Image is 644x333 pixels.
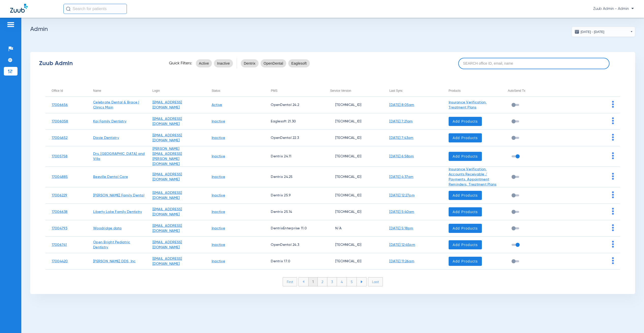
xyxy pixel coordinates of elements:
[453,242,478,247] span: Add Products
[389,210,414,214] a: [DATE] 5:40am
[508,88,561,94] div: AutoSend Tx
[389,103,414,107] a: [DATE] 8:05am
[217,61,230,66] span: Inactive
[449,133,482,142] button: Add Products
[508,88,525,94] div: AutoSend Tx
[453,226,478,231] span: Add Products
[264,130,324,146] td: OpenDental 22.3
[389,136,413,140] a: [DATE] 7:43am
[453,135,478,140] span: Add Products
[458,58,609,69] input: SEARCH office ID, email, name
[93,136,119,140] a: Davie Dentistry
[449,152,482,161] button: Add Products
[389,120,413,123] a: [DATE] 7:21am
[52,210,68,214] a: 17006638
[324,167,383,187] td: [TECHNICAL_ID]
[30,27,635,32] h2: Admin
[93,210,142,214] a: Liberty Lake Family Dentistry
[264,220,324,237] td: DentrixEnterprise 11.0
[152,208,182,216] a: [EMAIL_ADDRESS][DOMAIN_NAME]
[52,243,67,247] a: 17006741
[264,253,324,270] td: Dentrix 17.0
[389,227,413,230] a: [DATE] 5:18pm
[244,61,256,66] span: Dentrix
[264,187,324,204] td: Dentrix 25.9
[212,120,225,123] a: Inactive
[368,277,383,286] li: Last
[347,277,357,286] li: 5
[318,277,327,286] li: 2
[449,191,482,200] button: Add Products
[449,117,482,126] button: Add Products
[449,88,461,94] div: Products
[52,194,67,197] a: 17006229
[212,243,225,247] a: Inactive
[612,257,614,264] img: group-dot-blue.svg
[152,173,182,181] a: [EMAIL_ADDRESS][DOMAIN_NAME]
[453,154,478,159] span: Add Products
[10,4,28,13] img: Zuub Logo
[593,6,634,11] span: Zuub Admin - Admin
[324,253,383,270] td: [TECHNICAL_ID]
[52,88,87,94] div: Office Id
[264,146,324,167] td: Dentrix 24.11
[152,191,182,200] a: [EMAIL_ADDRESS][DOMAIN_NAME]
[93,227,122,230] a: Woodridge data
[324,237,383,253] td: [TECHNICAL_ID]
[264,167,324,187] td: Dentrix 24.25
[324,130,383,146] td: [TECHNICAL_ID]
[39,61,160,66] div: Zuub Admin
[330,88,351,94] div: Service Version
[572,27,635,37] button: [DATE] - [DATE]
[264,237,324,253] td: OpenDental 24.3
[93,152,145,161] a: Drs. [GEOGRAPHIC_DATA] and Villa
[212,194,225,197] a: Inactive
[453,193,478,198] span: Add Products
[212,227,225,230] a: Inactive
[152,240,182,249] a: [EMAIL_ADDRESS][DOMAIN_NAME]
[152,117,182,126] a: [EMAIL_ADDRESS][DOMAIN_NAME]
[93,260,136,263] a: [PERSON_NAME] DDS, Inc
[52,227,67,230] a: 17004793
[93,194,144,197] a: [PERSON_NAME] Family Dental
[212,88,264,94] div: Status
[449,257,482,266] button: Add Products
[93,175,128,179] a: Beeville Dental Care
[264,97,324,113] td: OpenDental 24.2
[612,173,614,180] img: group-dot-blue.svg
[283,277,297,286] li: First
[449,224,482,233] button: Add Products
[612,241,614,248] img: group-dot-blue.svg
[330,88,383,94] div: Service Version
[449,207,482,216] button: Add Products
[52,260,68,263] a: 17004420
[93,240,130,249] a: Open Bright Pediatric Dentistry
[212,260,225,263] a: Inactive
[241,58,310,68] mat-chip-listbox: pms-filters
[66,7,71,11] img: Search Icon
[212,175,225,179] a: Inactive
[212,88,220,94] div: Status
[453,119,478,124] span: Add Products
[389,260,414,263] a: [DATE] 11:26am
[324,146,383,167] td: [TECHNICAL_ID]
[612,152,614,159] img: group-dot-blue.svg
[152,257,182,266] a: [EMAIL_ADDRESS][DOMAIN_NAME]
[324,187,383,204] td: [TECHNICAL_ID]
[152,134,182,142] a: [EMAIL_ADDRESS][DOMAIN_NAME]
[324,220,383,237] td: N/A
[52,155,68,158] a: 17005758
[63,4,127,14] input: Search for patients
[152,101,182,109] a: [EMAIL_ADDRESS][DOMAIN_NAME]
[93,88,101,94] div: Name
[302,280,304,283] img: arrow-left-blue.svg
[389,88,442,94] div: Last Sync
[152,147,182,166] a: [PERSON_NAME][EMAIL_ADDRESS][PERSON_NAME][DOMAIN_NAME]
[271,88,277,94] div: PMS
[7,22,15,28] img: hamburger-icon
[212,155,225,158] a: Inactive
[264,113,324,130] td: Eaglesoft 21.30
[619,309,644,333] iframe: Chat Widget
[612,117,614,124] img: group-dot-blue.svg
